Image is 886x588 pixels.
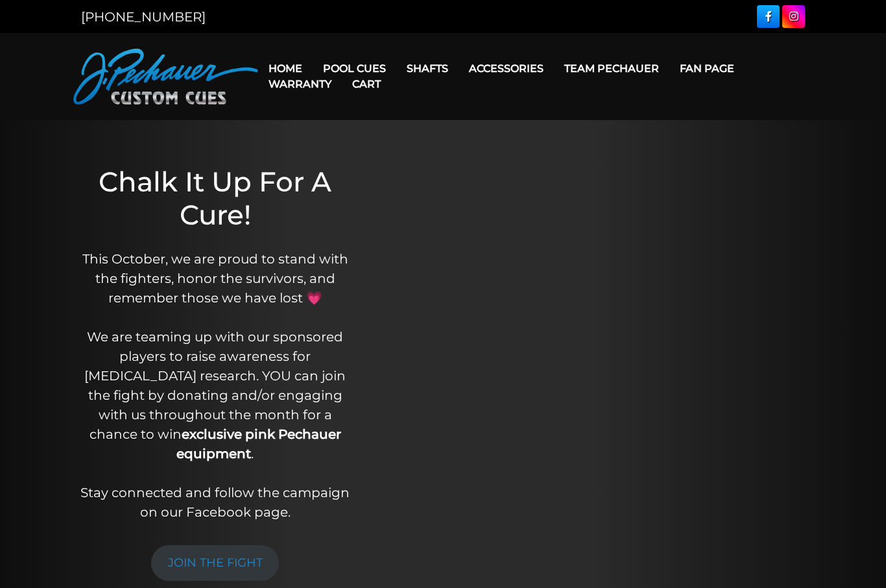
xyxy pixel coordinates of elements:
p: This October, we are proud to stand with the fighters, honor the survivors, and remember those we... [73,249,357,522]
a: Warranty [258,67,342,101]
a: Pool Cues [313,52,396,85]
a: Cart [342,67,391,101]
a: Home [258,52,313,85]
strong: exclusive pink Pechauer equipment [176,426,341,461]
a: Team Pechauer [554,52,669,85]
a: Accessories [459,52,554,85]
a: Shafts [396,52,459,85]
a: JOIN THE FIGHT [151,545,280,581]
h1: Chalk It Up For A Cure! [73,165,357,231]
a: [PHONE_NUMBER] [81,9,206,25]
a: Fan Page [669,52,745,85]
img: Pechauer Custom Cues [73,49,258,104]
